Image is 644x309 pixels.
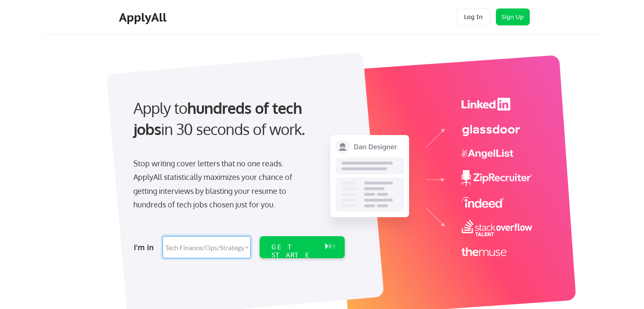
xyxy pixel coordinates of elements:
[456,8,490,25] button: Log In
[133,97,341,140] div: Apply to in 30 seconds of work.
[271,243,317,268] div: GET STARTED
[133,98,306,138] strong: hundreds of tech jobs
[496,8,530,25] button: Sign Up
[133,157,307,212] div: Stop writing cover letters that no one reads. ApplyAll statistically maximizes your chance of get...
[134,240,158,254] div: I'm in
[119,10,169,25] div: ApplyAll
